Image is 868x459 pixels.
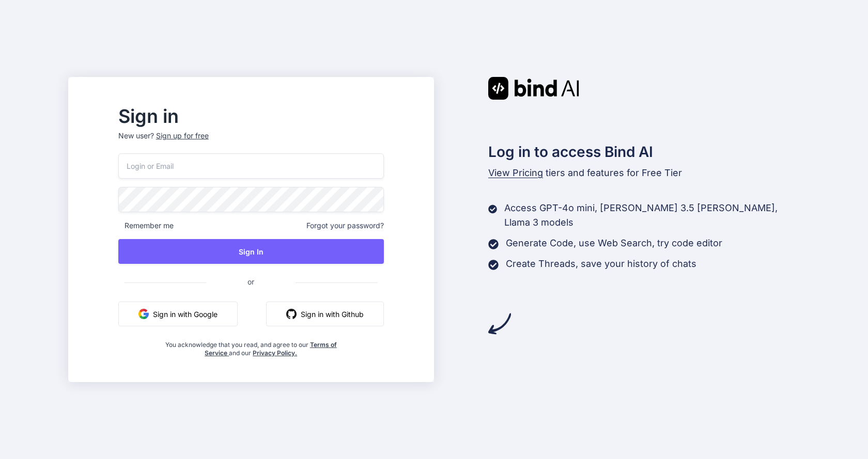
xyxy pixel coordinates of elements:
img: google [138,309,149,319]
div: You acknowledge that you read, and agree to our and our [162,335,339,357]
button: Sign in with Google [118,302,238,326]
input: Login or Email [118,153,384,179]
img: Bind AI logo [488,77,579,100]
p: New user? [118,131,384,153]
a: Terms of Service [205,341,337,357]
span: Forgot your password? [306,220,384,231]
div: Sign up for free [156,131,209,141]
span: Remember me [118,220,174,231]
h2: Sign in [118,108,384,124]
span: View Pricing [488,167,543,178]
p: tiers and features for Free Tier [488,166,800,180]
img: github [286,309,297,319]
span: or [206,269,296,294]
button: Sign in with Github [266,302,384,326]
p: Create Threads, save your history of chats [506,257,696,271]
h2: Log in to access Bind AI [488,141,800,163]
p: Access GPT-4o mini, [PERSON_NAME] 3.5 [PERSON_NAME], Llama 3 models [504,201,800,230]
img: arrow [488,312,511,335]
a: Privacy Policy. [253,349,297,357]
p: Generate Code, use Web Search, try code editor [506,236,722,250]
button: Sign In [118,239,384,264]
